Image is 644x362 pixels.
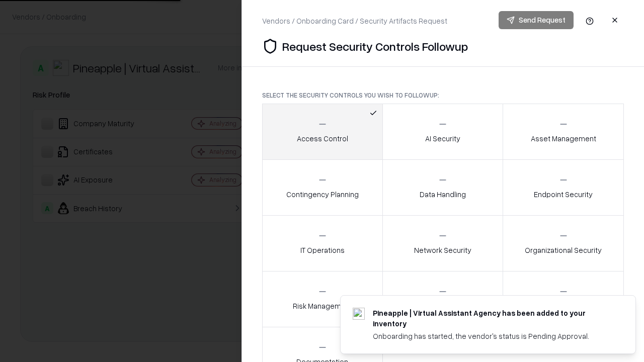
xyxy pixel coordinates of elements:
p: AI Security [425,133,460,144]
p: Contingency Planning [286,189,359,200]
p: IT Operations [300,245,345,255]
p: Endpoint Security [534,189,593,200]
button: Network Security [382,215,504,271]
button: Organizational Security [503,215,624,271]
p: Organizational Security [525,245,602,255]
button: Risk Management [262,271,383,327]
p: Select the security controls you wish to followup: [262,91,624,100]
button: Security Incidents [382,271,504,327]
button: Data Handling [382,159,504,216]
p: Asset Management [531,133,596,144]
p: Network Security [414,245,471,255]
p: Request Security Controls Followup [282,38,468,54]
button: Threat Management [503,271,624,327]
img: trypineapple.com [353,308,365,320]
button: IT Operations [262,215,383,271]
p: Access Control [297,133,348,144]
div: Onboarding has started, the vendor's status is Pending Approval. [373,331,611,341]
div: Vendors / Onboarding Card / Security Artifacts Request [262,16,447,26]
div: Pineapple | Virtual Assistant Agency has been added to your inventory [373,308,611,329]
p: Risk Management [293,301,352,311]
button: Endpoint Security [503,159,624,216]
button: AI Security [382,104,504,160]
button: Access Control [262,104,383,160]
button: Contingency Planning [262,159,383,216]
button: Asset Management [503,104,624,160]
p: Data Handling [420,189,466,200]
